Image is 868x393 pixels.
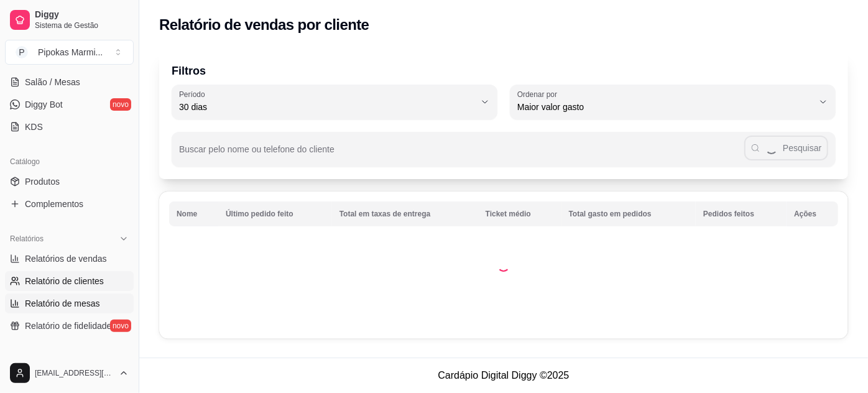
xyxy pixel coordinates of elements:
[5,5,134,35] a: DiggySistema de Gestão
[16,46,28,58] span: P
[25,76,80,88] span: Salão / Mesas
[5,358,134,388] button: [EMAIL_ADDRESS][DOMAIN_NAME]
[5,271,134,291] a: Relatório de clientes
[5,194,134,214] a: Complementos
[5,249,134,269] a: Relatórios de vendas
[517,101,813,113] span: Maior valor gasto
[179,89,209,99] label: Período
[5,40,134,65] button: Select a team
[25,275,104,287] span: Relatório de clientes
[510,85,836,119] button: Ordenar porMaior valor gasto
[179,148,744,160] input: Buscar pelo nome ou telefone do cliente
[5,294,134,313] a: Relatório de mesas
[139,358,868,393] footer: Cardápio Digital Diggy © 2025
[179,101,475,113] span: 30 dias
[25,175,60,188] span: Produtos
[5,117,134,137] a: KDS
[5,351,134,371] div: Gerenciar
[25,297,100,310] span: Relatório de mesas
[5,316,134,336] a: Relatório de fidelidadenovo
[35,9,129,21] span: Diggy
[35,368,114,378] span: [EMAIL_ADDRESS][DOMAIN_NAME]
[172,85,497,119] button: Período30 dias
[25,98,63,111] span: Diggy Bot
[159,15,369,35] h2: Relatório de vendas por cliente
[25,198,83,210] span: Complementos
[5,95,134,114] a: Diggy Botnovo
[517,89,561,99] label: Ordenar por
[25,252,107,265] span: Relatórios de vendas
[35,21,129,30] span: Sistema de Gestão
[5,72,134,92] a: Salão / Mesas
[5,152,134,172] div: Catálogo
[38,46,103,58] div: Pipokas Marmi ...
[172,62,836,80] p: Filtros
[10,234,44,244] span: Relatórios
[5,172,134,192] a: Produtos
[497,259,510,272] div: Loading
[25,121,43,133] span: KDS
[25,320,111,332] span: Relatório de fidelidade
